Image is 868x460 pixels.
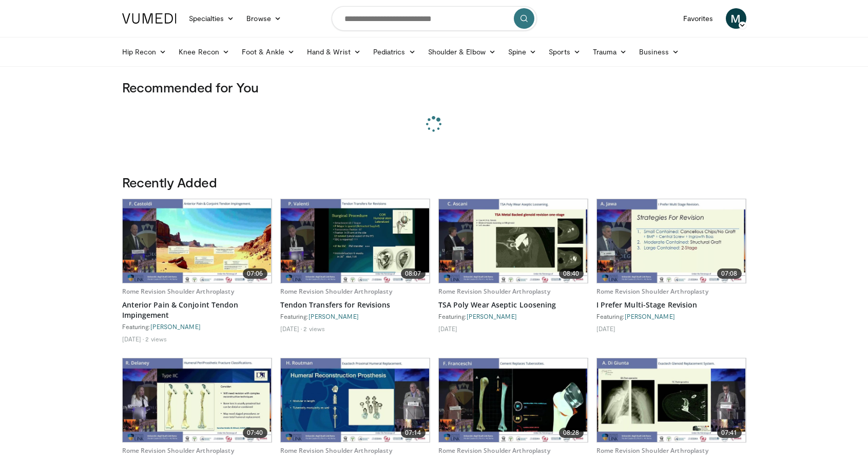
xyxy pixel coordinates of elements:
[281,199,430,283] img: f121adf3-8f2a-432a-ab04-b981073a2ae5.620x360_q85_upscale.jpg
[183,8,241,29] a: Specialties
[172,42,236,62] a: Knee Recon
[150,323,201,330] a: [PERSON_NAME]
[596,300,746,310] a: I Prefer Multi-Stage Revision
[597,358,746,442] a: 07:41
[122,335,144,343] li: [DATE]
[280,446,392,455] a: Rome Revision Shoulder Arthroplasty
[122,287,234,296] a: Rome Revision Shoulder Arthroplasty
[122,79,746,95] h3: Recommended for You
[280,312,430,320] div: Featuring:
[439,199,588,283] a: 08:40
[122,446,234,455] a: Rome Revision Shoulder Arthroplasty
[401,428,426,438] span: 07:14
[625,313,675,320] a: [PERSON_NAME]
[559,269,584,279] span: 08:40
[123,199,272,283] a: 07:06
[280,324,302,333] li: [DATE]
[367,42,422,62] a: Pediatrics
[439,358,588,442] img: 8042dcb6-8246-440b-96e3-b3fdfd60ef0a.620x360_q85_upscale.jpg
[439,199,588,283] img: b9682281-d191-4971-8e2c-52cd21f8feaa.620x360_q85_upscale.jpg
[502,42,543,62] a: Spine
[438,324,458,333] li: [DATE]
[123,358,272,442] img: c89197b7-361e-43d5-a86e-0b48a5cfb5ba.620x360_q85_upscale.jpg
[301,42,367,62] a: Hand & Wrist
[280,300,430,310] a: Tendon Transfers for Revisions
[116,42,173,62] a: Hip Recon
[281,358,430,442] a: 07:14
[717,269,742,279] span: 07:08
[122,174,746,190] h3: Recently Added
[240,8,287,29] a: Browse
[332,6,537,31] input: Search topics, interventions
[726,8,746,29] a: M
[308,313,359,320] a: [PERSON_NAME]
[559,428,584,438] span: 08:28
[303,324,325,333] li: 2 views
[438,300,588,310] a: TSA Poly Wear Aseptic Loosening
[401,269,426,279] span: 08:07
[438,446,550,455] a: Rome Revision Shoulder Arthroplasty
[122,13,177,24] img: VuMedi Logo
[597,199,746,283] img: a3fe917b-418f-4b37-ad2e-b0d12482d850.620x360_q85_upscale.jpg
[243,428,267,438] span: 07:40
[596,312,746,320] div: Featuring:
[123,199,272,283] img: 8037028b-5014-4d38-9a8c-71d966c81743.620x360_q85_upscale.jpg
[438,287,550,296] a: Rome Revision Shoulder Arthroplasty
[633,42,685,62] a: Business
[122,322,272,331] div: Featuring:
[123,358,272,442] a: 07:40
[280,287,392,296] a: Rome Revision Shoulder Arthroplasty
[281,199,430,283] a: 08:07
[597,358,746,442] img: 20d82a31-24c1-4cf8-8505-f6583b54eaaf.620x360_q85_upscale.jpg
[145,335,167,343] li: 2 views
[597,199,746,283] a: 07:08
[543,42,587,62] a: Sports
[596,324,616,333] li: [DATE]
[467,313,517,320] a: [PERSON_NAME]
[422,42,502,62] a: Shoulder & Elbow
[236,42,301,62] a: Foot & Ankle
[596,446,708,455] a: Rome Revision Shoulder Arthroplasty
[587,42,633,62] a: Trauma
[438,312,588,320] div: Featuring:
[243,269,267,279] span: 07:06
[439,358,588,442] a: 08:28
[281,358,430,442] img: 3d690308-9757-4d1f-b0cf-d2daa646b20c.620x360_q85_upscale.jpg
[122,300,272,320] a: Anterior Pain & Conjoint Tendon Impingement
[677,8,720,29] a: Favorites
[596,287,708,296] a: Rome Revision Shoulder Arthroplasty
[717,428,742,438] span: 07:41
